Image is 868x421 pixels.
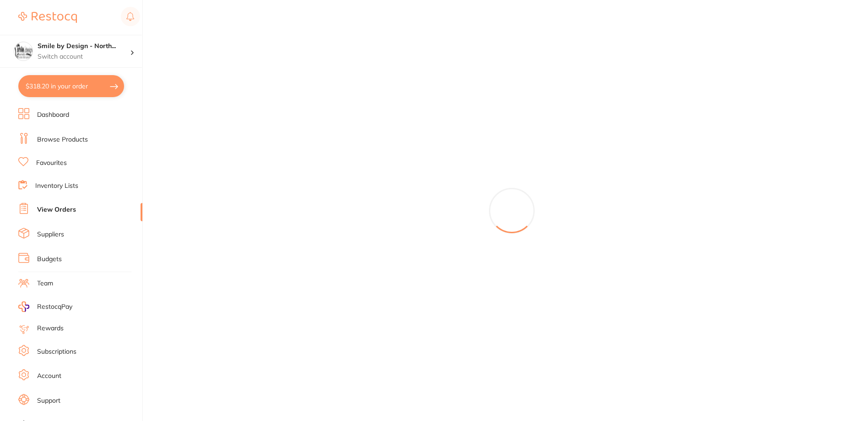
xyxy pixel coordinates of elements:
a: Budgets [37,255,62,264]
a: Team [37,279,53,288]
span: RestocqPay [37,302,72,312]
button: $318.20 in your order [18,75,124,97]
a: Browse Products [37,135,88,144]
a: Dashboard [37,110,69,120]
a: View Orders [37,205,76,214]
img: RestocqPay [18,301,29,312]
a: Support [37,396,60,405]
h4: Smile by Design - North Sydney [38,42,130,51]
img: Restocq Logo [18,12,77,23]
a: Account [37,372,61,381]
p: Switch account [38,52,130,61]
a: Restocq Logo [18,7,77,28]
img: Smile by Design - North Sydney [14,42,33,60]
a: Subscriptions [37,347,76,356]
a: Favourites [36,159,67,168]
a: Suppliers [37,230,64,239]
a: Inventory Lists [35,181,78,191]
a: Rewards [37,324,64,333]
a: RestocqPay [18,301,72,312]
